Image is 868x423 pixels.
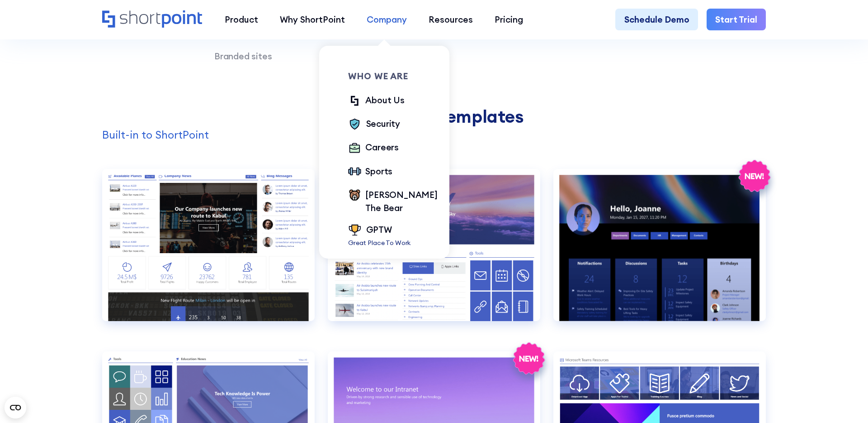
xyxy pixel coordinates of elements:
a: Schedule Demo [615,9,698,30]
p: Great Place To Work [348,238,410,248]
div: [PERSON_NAME] The Bear [365,188,438,215]
a: Pricing [484,9,534,30]
div: Careers [365,141,399,154]
a: Security [348,117,400,132]
a: Airlines 1 [102,169,315,338]
a: [PERSON_NAME] The Bear [348,188,438,215]
div: GPTW [366,223,392,236]
a: Start Trial [707,9,766,30]
button: Open CMP widget [5,397,26,418]
a: Communication [553,169,766,338]
a: Branded sites [214,51,272,62]
div: Sports [365,165,392,178]
div: Why ShortPoint [280,13,345,26]
a: Home [102,10,203,29]
a: Company [356,9,418,30]
a: Why ShortPoint [269,9,356,30]
div: Pricing [495,13,523,26]
a: GPTW [348,223,410,238]
div: Company [367,13,407,26]
iframe: Chat Widget [823,380,868,423]
a: Careers [348,141,399,156]
h2: SharePoint Templates [102,106,766,127]
a: Resources [418,9,484,30]
a: Sports [348,165,392,180]
div: Resources [429,13,473,26]
div: About Us [365,94,404,107]
div: Product [225,13,258,26]
div: Security [366,117,400,130]
a: Product [214,9,269,30]
p: Built-in to ShortPoint [102,126,766,143]
div: Who we are [348,72,438,81]
a: About Us [348,94,405,109]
